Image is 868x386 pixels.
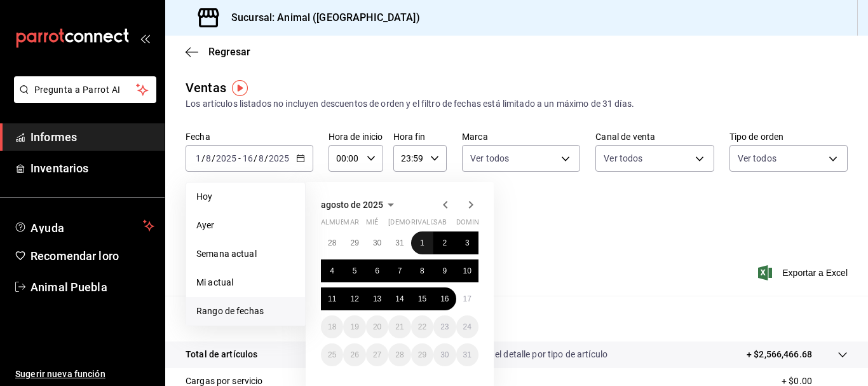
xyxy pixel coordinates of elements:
[343,343,365,366] button: 26 de agosto de 2025
[440,322,449,331] abbr: 23 de agosto de 2025
[328,294,336,303] font: 11
[420,266,424,275] font: 8
[186,99,634,109] font: Los artículos listados no incluyen descuentos de orden y el filtro de fechas está limitado a un m...
[373,238,381,247] abbr: 30 de julio de 2025
[393,132,426,142] font: Hora fin
[328,294,336,303] abbr: 11 de agosto de 2025
[321,287,343,310] button: 11 de agosto de 2025
[433,287,456,310] button: 16 de agosto de 2025
[238,153,241,163] font: -
[366,218,378,226] font: mié
[232,80,248,96] img: Marcador de información sobre herramientas
[208,46,250,58] font: Regresar
[215,153,237,163] input: ----
[433,343,456,366] button: 30 de agosto de 2025
[433,218,447,231] abbr: sábado
[14,76,156,103] button: Pregunta a Parrot AI
[343,315,365,338] button: 19 de agosto de 2025
[9,92,156,106] a: Pregunta a Parrot AI
[395,322,403,331] abbr: 21 de agosto de 2025
[463,294,471,303] abbr: 17 de agosto de 2025
[31,249,119,263] font: Recomendar loro
[196,191,212,202] font: Hoy
[373,350,381,359] abbr: 27 de agosto de 2025
[463,294,471,303] font: 17
[463,266,471,275] abbr: 10 de agosto de 2025
[328,350,336,359] abbr: 25 de agosto de 2025
[456,315,478,338] button: 24 de agosto de 2025
[433,231,456,254] button: 2 de agosto de 2025
[186,376,263,386] font: Cargas por servicio
[388,259,410,282] button: 7 de agosto de 2025
[321,231,343,254] button: 28 de julio de 2025
[343,287,365,310] button: 12 de agosto de 2025
[595,132,655,142] font: Canal de venta
[343,218,358,226] font: mar
[140,33,150,43] button: abrir_cajón_menú
[350,322,358,331] font: 19
[321,259,343,282] button: 4 de agosto de 2025
[366,343,388,366] button: 27 de agosto de 2025
[411,343,433,366] button: 29 de agosto de 2025
[343,231,365,254] button: 29 de julio de 2025
[456,218,487,231] abbr: domingo
[463,350,471,359] font: 31
[366,231,388,254] button: 30 de julio de 2025
[196,306,264,316] font: Rango de fechas
[747,349,812,359] font: + $2,566,466.68
[440,294,449,303] font: 16
[411,231,433,254] button: 1 de agosto de 2025
[254,153,257,163] font: /
[330,266,334,275] abbr: 4 de agosto de 2025
[411,218,446,231] abbr: viernes
[350,322,358,331] abbr: 19 de agosto de 2025
[440,322,449,331] font: 23
[328,322,336,331] font: 18
[31,280,107,294] font: Animal Puebla
[782,268,848,278] font: Exportar a Excel
[329,132,383,142] font: Hora de inicio
[411,315,433,338] button: 22 de agosto de 2025
[186,132,210,142] font: Fecha
[456,343,478,366] button: 31 de agosto de 2025
[398,266,402,275] font: 7
[350,350,358,359] abbr: 26 de agosto de 2025
[395,294,403,303] font: 14
[442,266,447,275] font: 9
[463,322,471,331] font: 24
[418,350,426,359] font: 29
[264,153,268,163] font: /
[729,132,784,142] font: Tipo de orden
[328,350,336,359] font: 25
[373,350,381,359] font: 27
[411,259,433,282] button: 8 de agosto de 2025
[456,287,478,310] button: 17 de agosto de 2025
[440,350,449,359] font: 30
[375,266,379,275] abbr: 6 de agosto de 2025
[463,322,471,331] abbr: 24 de agosto de 2025
[196,249,257,259] font: Semana actual
[465,238,470,247] font: 3
[395,238,403,247] font: 31
[420,238,424,247] font: 1
[418,294,426,303] abbr: 15 de agosto de 2025
[321,200,383,210] font: agosto de 2025
[782,376,812,386] font: + $0.00
[395,350,403,359] abbr: 28 de agosto de 2025
[205,153,212,163] input: --
[328,238,336,247] font: 28
[433,218,447,226] font: sab
[420,238,424,247] abbr: 1 de agosto de 2025
[34,85,121,95] font: Pregunta a Parrot AI
[350,350,358,359] font: 26
[31,130,77,144] font: Informes
[321,218,358,226] font: almuerzo
[15,369,105,379] font: Sugerir nueva función
[321,343,343,366] button: 25 de agosto de 2025
[186,349,257,359] font: Total de artículos
[440,294,449,303] abbr: 16 de agosto de 2025
[398,266,402,275] abbr: 7 de agosto de 2025
[366,315,388,338] button: 20 de agosto de 2025
[330,266,334,275] font: 4
[373,322,381,331] font: 20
